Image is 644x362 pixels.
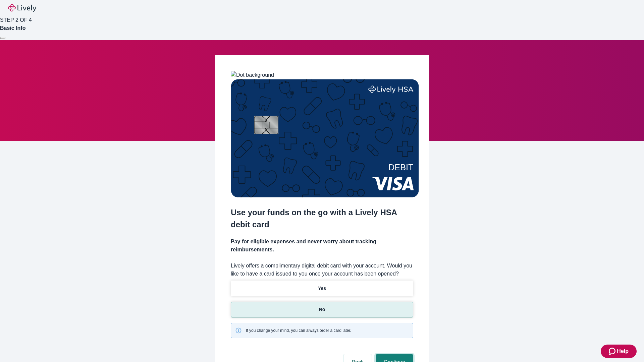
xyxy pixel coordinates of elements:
h2: Use your funds on the go with a Lively HSA debit card [231,206,413,231]
button: Yes [231,281,413,296]
svg: Zendesk support icon [609,347,617,355]
label: Lively offers a complimentary digital debit card with your account. Would you like to have a card... [231,262,413,278]
img: Dot background [231,71,274,79]
p: Yes [318,285,326,292]
img: Debit card [231,79,419,197]
span: If you change your mind, you can always order a card later. [246,327,351,334]
img: Lively [8,4,36,12]
p: No [319,306,325,313]
span: Help [617,347,629,355]
h4: Pay for eligible expenses and never worry about tracking reimbursements. [231,238,413,254]
button: No [231,302,413,317]
button: Zendesk support iconHelp [601,345,637,358]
